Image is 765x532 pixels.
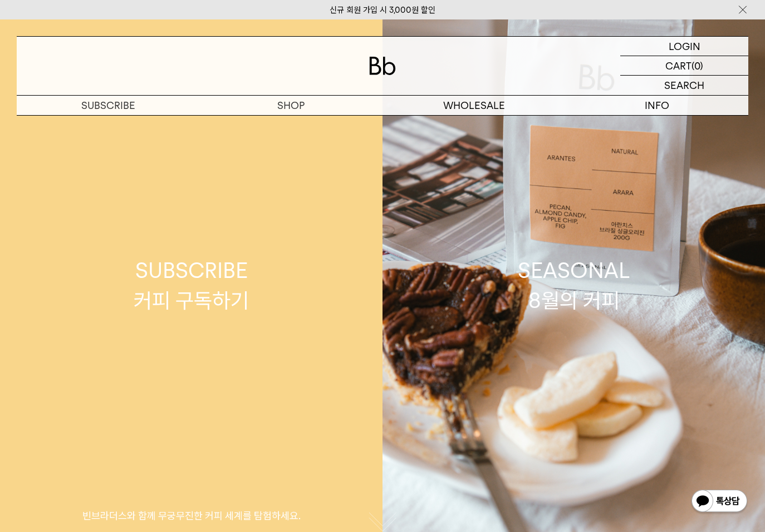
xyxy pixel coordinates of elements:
[330,5,435,15] a: 신규 회원 가입 시 3,000원 할인
[620,37,748,56] a: LOGIN
[620,56,748,76] a: CART (0)
[566,96,749,115] p: INFO
[134,256,249,315] div: SUBSCRIBE 커피 구독하기
[669,37,700,56] p: LOGIN
[518,256,630,315] div: SEASONAL 8월의 커피
[692,56,703,75] p: (0)
[665,56,692,75] p: CART
[200,96,383,115] a: SHOP
[664,76,704,95] p: SEARCH
[17,96,200,115] a: SUBSCRIBE
[382,96,566,115] p: WHOLESALE
[369,57,396,75] img: 로고
[690,489,748,515] img: 카카오톡 채널 1:1 채팅 버튼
